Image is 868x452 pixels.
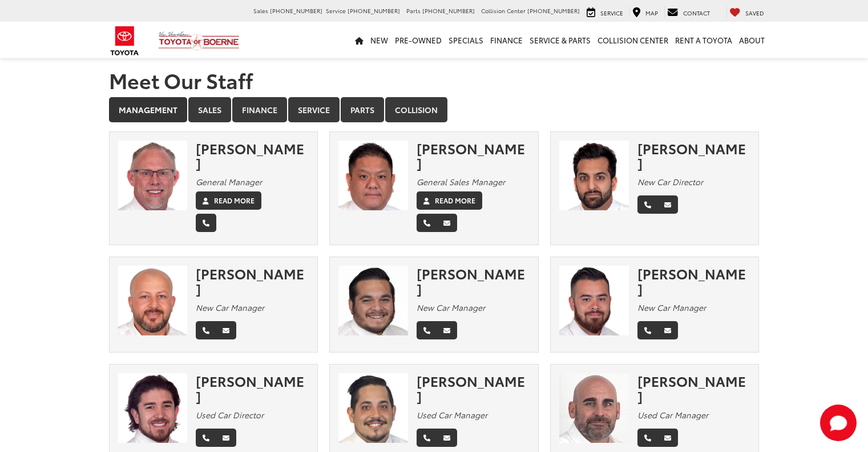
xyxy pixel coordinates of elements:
div: [PERSON_NAME] [196,266,309,296]
img: Tuan Tran [338,141,408,210]
a: Specials [445,22,487,58]
div: Department Tabs [109,97,760,123]
img: Vic Vaughan Toyota of Boerne [158,31,240,51]
a: Email [437,214,457,232]
span: Saved [745,9,764,17]
a: Service & Parts: Opens in a new tab [526,22,594,58]
img: Jerry Gomez [338,266,408,335]
a: Collision [385,97,447,122]
a: Email [657,195,678,214]
a: Parts [341,97,384,122]
div: [PERSON_NAME] [417,373,530,403]
a: Pre-Owned [391,22,445,58]
a: New [367,22,391,58]
em: Used Car Manager [417,409,487,421]
span: Contact [683,9,710,17]
a: Service [584,6,626,18]
em: General Sales Manager [417,176,505,187]
button: Toggle Chat Window [820,405,857,441]
em: Used Car Manager [637,409,708,421]
span: [PHONE_NUMBER] [348,6,400,15]
a: Phone [637,429,658,447]
span: Parts [406,6,421,15]
div: [PERSON_NAME] [417,266,530,296]
a: Email [657,321,678,339]
em: General Manager [196,176,262,187]
img: David Padilla [118,373,188,443]
span: Map [645,9,658,17]
div: [PERSON_NAME] [196,141,309,171]
a: Home [352,22,367,58]
a: Management [109,97,187,122]
span: Service [600,9,623,17]
img: Aaron Cooper [559,266,629,335]
a: Rent a Toyota [672,22,736,58]
span: Sales [253,6,268,15]
a: Phone [196,429,216,447]
img: Toyota [103,22,146,59]
label: Read More [214,195,255,206]
h1: Meet Our Staff [109,69,760,91]
a: Phone [417,429,437,447]
a: Phone [417,321,437,339]
span: Collision Center [481,6,526,15]
a: Phone [637,195,658,214]
a: Service [288,97,340,122]
a: Phone [417,214,437,232]
em: Used Car Director [196,409,264,421]
a: My Saved Vehicles [726,6,767,18]
a: Phone [637,321,658,339]
img: Sam Abraham [118,266,188,335]
img: Chris Franklin [118,141,188,210]
a: Email [657,429,678,447]
a: Finance [232,97,287,122]
a: Collision Center [594,22,672,58]
span: [PHONE_NUMBER] [527,6,580,15]
a: Contact [664,6,713,18]
a: About [736,22,768,58]
a: Email [437,429,457,447]
span: [PHONE_NUMBER] [270,6,322,15]
a: Map [629,6,661,18]
a: Email [216,429,236,447]
a: Phone [196,321,216,339]
div: [PERSON_NAME] [637,373,750,403]
span: Service [326,6,346,15]
em: New Car Manager [196,302,264,313]
a: Read More [417,191,482,210]
a: Finance [487,22,526,58]
label: Read More [435,195,475,206]
span: [PHONE_NUMBER] [422,6,475,15]
div: [PERSON_NAME] [637,141,750,171]
a: Read More [196,191,261,210]
div: [PERSON_NAME] [637,266,750,296]
img: Gregg Dickey [559,373,629,443]
em: New Car Manager [417,302,485,313]
a: Phone [196,214,216,232]
div: [PERSON_NAME] [196,373,309,403]
a: Email [216,321,236,339]
img: Aman Shiekh [559,141,629,210]
svg: Start Chat [820,405,857,441]
a: Email [437,321,457,339]
img: Larry Horn [338,373,408,443]
em: New Car Manager [637,302,706,313]
div: [PERSON_NAME] [417,141,530,171]
a: Sales [188,97,231,122]
em: New Car Director [637,176,703,187]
